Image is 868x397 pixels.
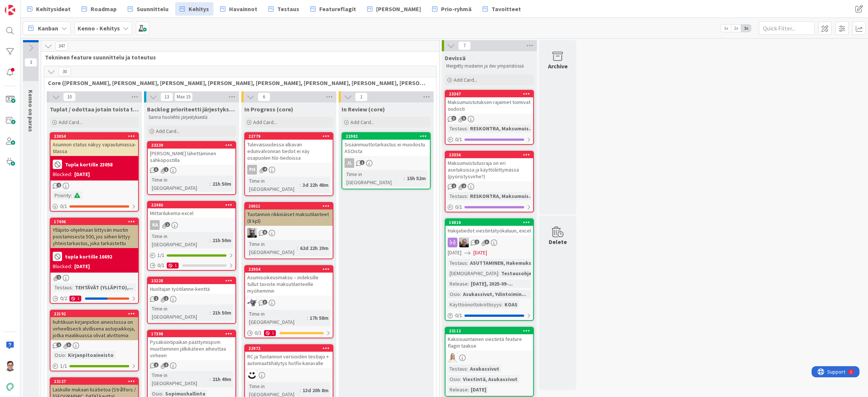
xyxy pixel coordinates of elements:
div: RESKONTRA, Maksumuis... [468,192,535,200]
div: TEHTÄVÄT (YLLÄPITO),... [73,283,135,292]
div: Huoltajan työtilanne-kenttä [148,284,235,294]
span: Core (Pasi, Jussi, JaakkoHä, Jyri, Leo, MikkoK, Väinö, MattiH) [48,79,427,87]
span: 1 / 1 [157,251,164,259]
div: 0/1 [50,202,138,211]
img: MH [247,370,257,380]
div: 22954 [245,266,333,273]
span: : [209,375,211,383]
div: 1 [264,330,276,336]
div: Time in [GEOGRAPHIC_DATA] [150,176,209,192]
span: 0 / 1 [455,203,462,211]
a: 23239[PERSON_NAME] lähettäminen sähköpostillaTime in [GEOGRAPHIC_DATA]:21h 50m [147,141,236,195]
div: 1 [39,3,40,9]
div: 23356 [446,152,533,158]
span: Kehitys [189,4,209,13]
img: Visit kanbanzone.com [5,5,15,15]
div: 21h 50m [211,309,233,317]
a: 20011Tuotannon rikkinäiset maksutilanteet (8 kpl)JHTime in [GEOGRAPHIC_DATA]:62d 22h 20m [244,202,333,259]
a: 17406Ylläpito-ohjelmaan liittyvän muotin poistamisesta 500, jos siihen liittyy yhteistarkastus, j... [50,218,139,304]
a: Kehitys [175,2,213,16]
span: Tekninen feature suunnittelu ja toteutus [45,53,430,61]
a: Kehitysideat [23,2,75,16]
input: Quick Filter... [759,22,815,35]
div: Time in [GEOGRAPHIC_DATA] [247,177,300,193]
div: 22982 [342,133,430,140]
div: 23112 [446,328,533,334]
div: KOAS [503,300,519,309]
span: 3x [741,25,751,32]
a: [PERSON_NAME] [363,2,425,16]
div: Release [448,385,468,394]
div: Tulevaisuudessa alkavan edunvalvonnan tiedot ei näy osapuolen hlö-tiedoissa [245,140,333,163]
div: 22972 [248,346,333,351]
span: : [297,244,298,252]
span: : [467,192,468,200]
span: Add Card... [350,119,374,126]
div: 23228Huoltajan työtilanne-kenttä [148,277,235,294]
a: 23054Asunnon status näkyy vapautumassa-tilassaTupla kortille 23058Blocked:[DATE]Priority:0/1 [50,132,139,212]
div: Release [448,280,468,288]
span: 1 [360,160,365,165]
div: 22192 [54,311,138,316]
span: Kanban [38,24,58,33]
div: 16816 [449,220,533,225]
div: 23054 [50,133,138,140]
div: Time in [GEOGRAPHIC_DATA] [247,310,307,326]
div: Maksumuistutusraja on eri asetuksissa ja käyttöliittymässä (pyöristysvirhe?) [446,158,533,181]
div: 0/21 [50,294,138,303]
div: 23356Maksumuistutusraja on eri asetuksissa ja käyttöliittymässä (pyöristysvirhe?) [446,152,533,181]
div: Testaus [448,192,467,200]
div: Maksumuistutuksen rajaimet toimivat oudosti [446,97,533,114]
a: 22779Tulevaisuudessa alkavan edunvalvonnan tiedot ei näy osapuolen hlö-tiedoissaPHTime in [GEOGRA... [244,132,333,196]
div: 23239 [148,142,235,149]
div: 16816Hakijatiedot viestintätyökaluun, excel [446,219,533,235]
div: Viestintä, Asukassivut [461,375,519,383]
span: 2 [154,296,159,301]
div: 21h 50m [211,180,233,188]
p: Sanna huolehtii järjestyksestä [149,114,235,120]
span: Roadmap [91,4,117,13]
span: 2 [461,183,466,188]
span: [PERSON_NAME] [376,4,421,13]
div: 13d 20h 8m [301,386,330,394]
div: 16816 [446,219,533,226]
div: Testaus [53,283,72,292]
div: 23367Maksumuistutuksen rajaimet toimivat oudosti [446,91,533,114]
a: 22486Mittarilukema-excelKATime in [GEOGRAPHIC_DATA]:21h 50m1/10/11 [147,201,236,271]
span: Add Card... [59,119,82,126]
span: 2 [56,342,61,347]
div: 22779Tulevaisuudessa alkavan edunvalvonnan tiedot ei näy osapuolen hlö-tiedoissa [245,133,333,163]
div: 23228 [151,278,235,283]
a: Havainnot [216,2,262,16]
div: KA [150,220,160,230]
span: 0 / 1 [255,329,262,337]
span: Tavoitteet [492,4,521,13]
div: huhtikuun kirjanpidon aineistossa on virheellisesti alvillisena autopaikkoja, jotka maalikuussa o... [50,317,138,340]
div: [DEMOGRAPHIC_DATA] [448,269,498,277]
div: SL [446,353,533,362]
div: 1 [167,263,179,269]
div: Testaus [448,259,467,267]
span: Support [16,1,34,10]
div: 22192huhtikuun kirjanpidon aineistossa on virheellisesti alvillisena autopaikkoja, jotka maalikuu... [50,310,138,340]
span: 0 / 1 [455,312,462,319]
div: 22127 [50,378,138,385]
span: 7 [458,41,471,50]
span: 1 [164,296,169,301]
span: : [498,269,499,277]
span: : [209,236,211,244]
div: Time in [GEOGRAPHIC_DATA] [150,371,209,387]
span: : [467,259,468,267]
span: 3 [451,116,456,121]
div: 62d 22h 20m [298,244,330,252]
a: 23228Huoltajan työtilanne-kenttäTime in [GEOGRAPHIC_DATA]:21h 50m [147,277,236,324]
div: Asumisoikeusmaksu – indeksille tullut tavoite maksutilanteelle myöhemmin [245,273,333,296]
span: Kehitysideat [36,4,71,13]
span: : [300,181,301,189]
span: Add Card... [253,119,277,126]
span: Testaus [277,4,299,13]
div: Blocked: [53,263,72,270]
div: 23367 [446,91,533,97]
img: LM [247,298,257,307]
a: 22982Sisäänmuuttotarkastus ei muodostu ASOistaJLTime in [GEOGRAPHIC_DATA]:15h 52m [342,132,431,189]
